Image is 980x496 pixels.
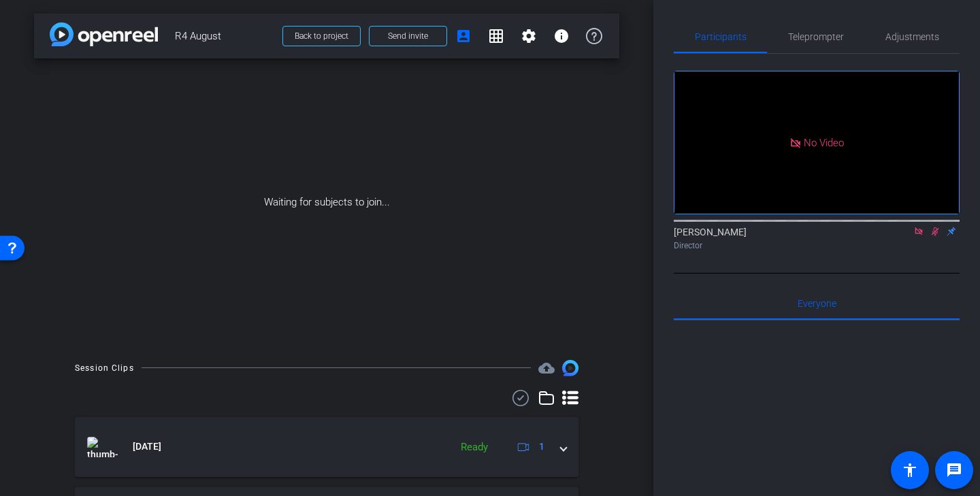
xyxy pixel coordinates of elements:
[455,28,472,44] mat-icon: account_box
[539,440,544,454] span: 1
[885,32,939,42] span: Adjustments
[695,32,747,42] span: Participants
[369,26,447,46] button: Send invite
[788,32,844,42] span: Teleprompter
[521,28,537,44] mat-icon: settings
[674,225,960,252] div: [PERSON_NAME]
[295,31,348,41] span: Back to project
[553,28,570,44] mat-icon: info
[674,239,960,252] div: Director
[454,440,495,455] div: Ready
[804,136,844,148] span: No Video
[946,462,962,478] mat-icon: message
[34,59,619,346] div: Waiting for subjects to join...
[175,22,274,50] span: R4 August
[282,26,361,46] button: Back to project
[87,437,118,457] img: thumb-nail
[798,299,836,308] span: Everyone
[902,462,918,478] mat-icon: accessibility
[562,360,578,376] img: Session clips
[538,360,555,376] span: Destinations for your clips
[75,361,134,375] div: Session Clips
[133,440,161,454] span: [DATE]
[488,28,504,44] mat-icon: grid_on
[388,31,428,42] span: Send invite
[75,417,578,477] mat-expansion-panel-header: thumb-nail[DATE]Ready1
[50,22,158,46] img: app-logo
[538,360,555,376] mat-icon: cloud_upload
